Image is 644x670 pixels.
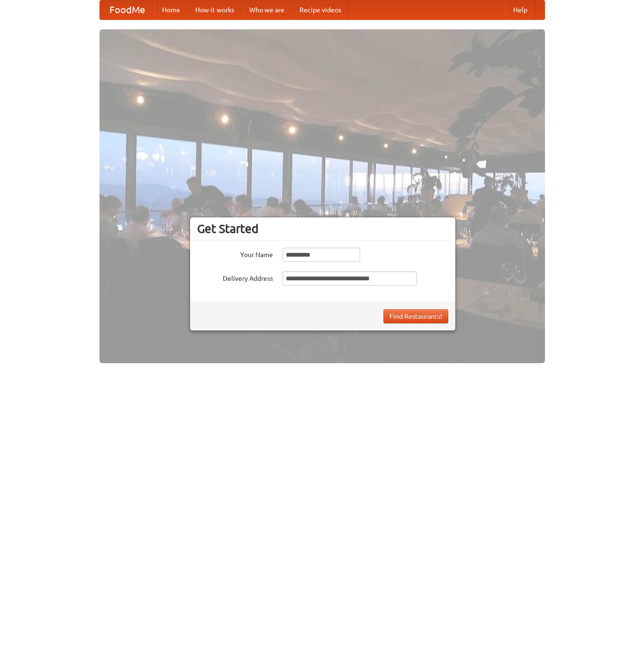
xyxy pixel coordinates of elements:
a: Home [154,0,188,19]
a: How it works [188,0,242,19]
a: Help [506,0,535,19]
button: Find Restaurants! [383,309,448,323]
label: Delivery Address [197,271,273,283]
a: Recipe videos [292,0,349,19]
label: Your Name [197,248,273,259]
a: FoodMe [100,0,154,19]
a: Who we are [242,0,292,19]
h3: Get Started [197,222,448,236]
